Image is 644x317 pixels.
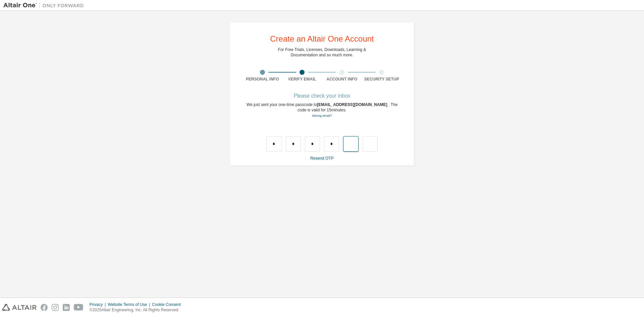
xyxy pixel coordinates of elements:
a: Go back to the registration form [312,114,332,117]
img: linkedin.svg [63,304,70,311]
a: Resend OTP [310,156,333,161]
img: Altair One [3,2,87,9]
div: Create an Altair One Account [270,35,374,43]
div: Cookie Consent [152,302,184,307]
div: Verify Email [282,76,322,82]
div: Privacy [90,302,108,307]
img: altair_logo.svg [2,304,37,311]
div: For Free Trials, Licenses, Downloads, Learning & Documentation and so much more. [278,47,366,58]
p: © 2025 Altair Engineering, Inc. All Rights Reserved. [90,307,185,313]
span: [EMAIL_ADDRESS][DOMAIN_NAME] [317,102,388,107]
div: Security Setup [362,76,402,82]
img: youtube.svg [74,304,84,311]
div: Personal Info [243,76,282,82]
div: Account Info [322,76,362,82]
div: Website Terms of Use [108,302,152,307]
img: facebook.svg [41,304,48,311]
img: instagram.svg [52,304,59,311]
div: We just sent your one-time passcode to . The code is valid for 15 minutes. [243,102,401,118]
div: Please check your inbox [243,94,401,98]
